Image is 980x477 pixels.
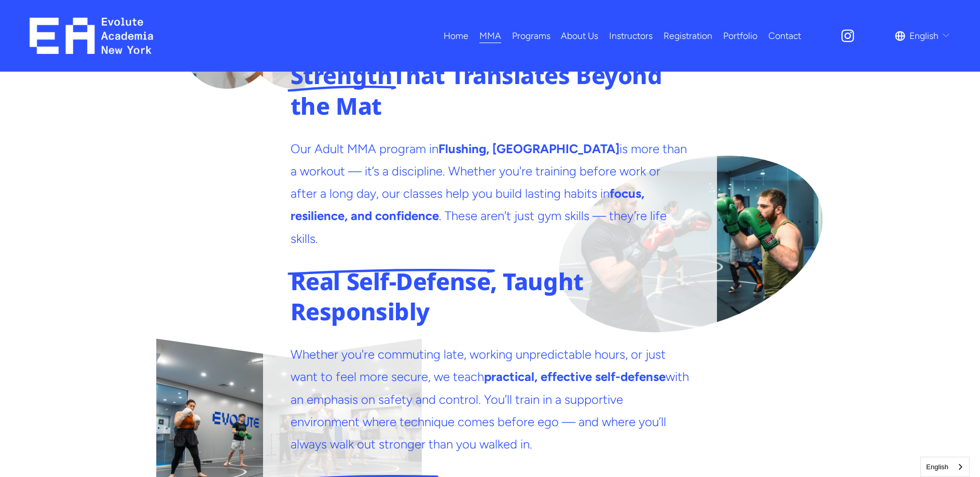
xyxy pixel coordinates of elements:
[609,26,653,45] a: Instructors
[512,28,550,44] span: Programs
[479,26,501,45] a: folder dropdown
[561,26,598,45] a: About Us
[921,457,969,476] a: English
[291,343,689,455] p: Whether you're commuting late, working unpredictable hours, or just want to feel more secure, we ...
[768,26,801,45] a: Contact
[895,26,951,45] div: language picker
[723,26,757,45] a: Portfolio
[30,18,154,54] img: EA
[291,266,689,326] h3: , Taught Responsibly
[512,26,550,45] a: folder dropdown
[438,141,619,156] strong: Flushing, [GEOGRAPHIC_DATA]
[479,28,501,44] span: MMA
[291,186,647,223] strong: focus, resilience, and confidence
[484,369,666,384] strong: practical, effective self-defense
[291,138,689,250] p: Our Adult MMA program in is more than a workout — it’s a discipline. Whether you're training befo...
[291,265,490,297] span: Real Self-Defense
[291,60,689,120] h3: That Translates Beyond the Mat
[291,59,392,91] span: Strength
[920,457,970,477] aside: Language selected: English
[840,28,855,44] a: Instagram
[444,26,468,45] a: Home
[909,28,938,44] span: English
[664,26,712,45] a: Registration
